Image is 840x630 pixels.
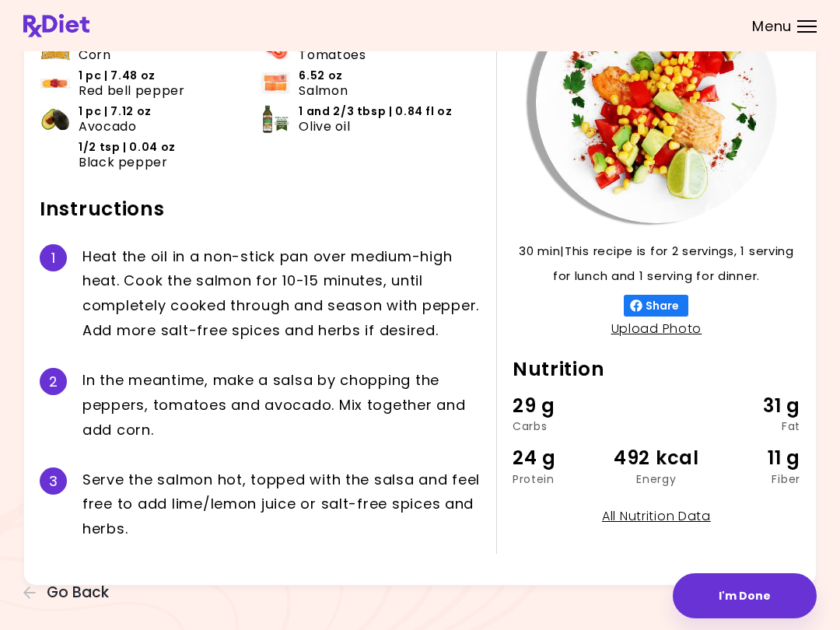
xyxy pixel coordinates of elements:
span: Olive oil [299,119,350,134]
div: S e r v e t h e s a l m o n h o t , t o p p e d w i t h t h e s a l s a a n d f e e l f r e e t o... [82,467,481,542]
span: Red bell pepper [79,83,185,98]
div: 1 [40,244,67,271]
div: I n t h e m e a n t i m e , m a k e a s a l s a b y c h o p p i n g t h e p e p p e r s , t o m a... [82,368,481,443]
div: 2 [40,368,67,395]
p: 30 min | This recipe is for 2 servings, 1 serving for lunch and 1 serving for dinner. [513,239,800,289]
div: 31 g [705,391,800,421]
span: Avocado [79,119,136,134]
button: I'm Done [673,573,817,618]
span: 1 pc | 7.48 oz [79,68,156,83]
span: Corn [79,47,111,62]
a: All Nutrition Data [602,507,711,525]
div: H e a t t h e o i l i n a n o n - s t i c k p a n o v e r m e d i u m - h i g h h e a t . C o o k... [82,244,481,343]
div: 3 [40,467,67,495]
span: 6.52 oz [299,68,342,83]
h2: Nutrition [513,357,800,382]
span: Tomatoes [299,47,366,62]
span: Salmon [299,83,348,98]
img: RxDiet [23,14,89,37]
span: 1 and 2/3 tbsp | 0.84 fl oz [299,104,452,119]
div: Protein [513,474,608,485]
div: Fat [705,421,800,432]
div: Energy [608,474,704,485]
button: Share [624,295,688,317]
span: Go Back [47,584,109,601]
span: 1/2 tsp | 0.04 oz [79,140,176,155]
div: Carbs [513,421,608,432]
h2: Instructions [40,197,481,222]
span: Share [642,299,682,312]
div: 29 g [513,391,608,421]
span: Black pepper [79,155,168,170]
div: Fiber [705,474,800,485]
a: Upload Photo [611,320,702,338]
div: 11 g [705,443,800,473]
span: 1 pc | 7.12 oz [79,104,152,119]
button: Go Back [23,584,117,601]
span: Menu [752,19,792,33]
div: 24 g [513,443,608,473]
div: 492 kcal [608,443,704,473]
